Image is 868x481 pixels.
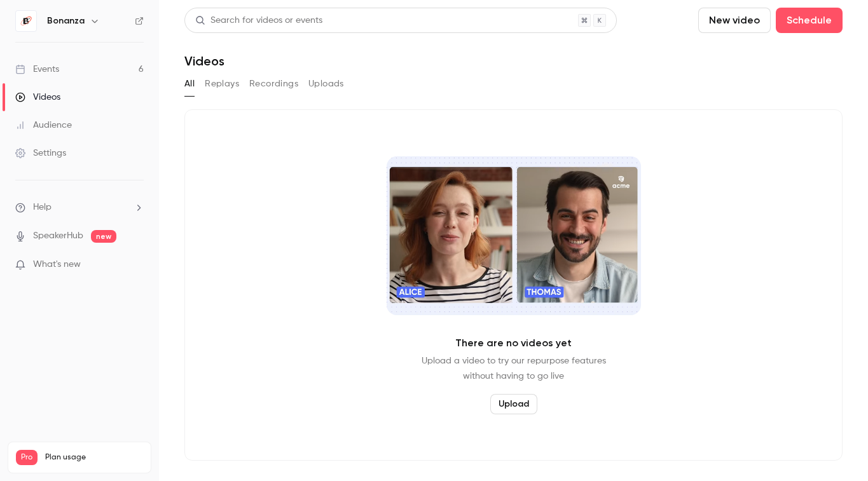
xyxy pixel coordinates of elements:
[47,15,85,27] h6: Bonanza
[45,452,143,463] span: Plan usage
[128,259,144,271] iframe: Noticeable Trigger
[195,14,322,27] div: Search for videos or events
[249,74,298,94] button: Recordings
[490,394,537,414] button: Upload
[184,53,224,69] h1: Videos
[33,258,81,271] span: What's new
[455,335,572,351] p: There are no videos yet
[16,450,38,465] span: Pro
[33,229,83,243] a: SpeakerHub
[33,201,52,214] span: Help
[16,11,36,31] img: Bonanza
[184,74,195,94] button: All
[698,8,771,33] button: New video
[15,63,59,76] div: Events
[15,201,144,214] li: help-dropdown-opener
[15,119,72,132] div: Audience
[205,74,239,94] button: Replays
[308,74,344,94] button: Uploads
[776,8,843,33] button: Schedule
[15,91,60,104] div: Videos
[91,230,116,243] span: new
[422,353,606,384] p: Upload a video to try our repurpose features without having to go live
[15,147,66,159] div: Settings
[184,8,843,473] section: Videos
